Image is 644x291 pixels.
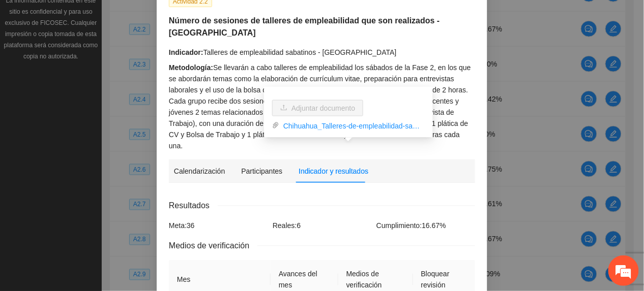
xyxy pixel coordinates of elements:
[299,166,368,177] div: Indicador y resultados
[272,104,363,112] span: uploadAdjuntar documento
[53,52,171,65] div: Chatee con nosotros ahora
[273,221,301,230] span: Reales: 6
[374,220,478,231] div: Cumplimiento: 16.67 %
[5,188,194,223] textarea: Escriba su mensaje y pulse “Intro”
[272,122,279,129] span: paper-clip
[167,5,191,29] div: Minimizar ventana de chat en vivo
[169,47,475,58] div: Talleres de empleabilidad sabatinos - [GEOGRAPHIC_DATA]
[169,199,218,212] span: Resultados
[166,220,270,231] div: Meta: 36
[169,62,475,151] div: Se llevarán a cabo talleres de empleabilidad los sábados de la Fase 2, en los que se abordarán te...
[272,100,363,116] button: uploadAdjuntar documento
[59,91,140,193] span: Estamos en línea.
[174,166,225,177] div: Calendarización
[169,15,475,39] h5: Número de sesiones de talleres de empleabilidad que son realizados - [GEOGRAPHIC_DATA]
[169,48,203,56] strong: Indicador:
[279,120,425,132] a: Chihuahua_Talleres-de-empleabilidad-sabatinos_julio.zip
[169,63,213,72] strong: Metodología:
[241,166,282,177] div: Participantes
[169,239,257,252] span: Medios de verificación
